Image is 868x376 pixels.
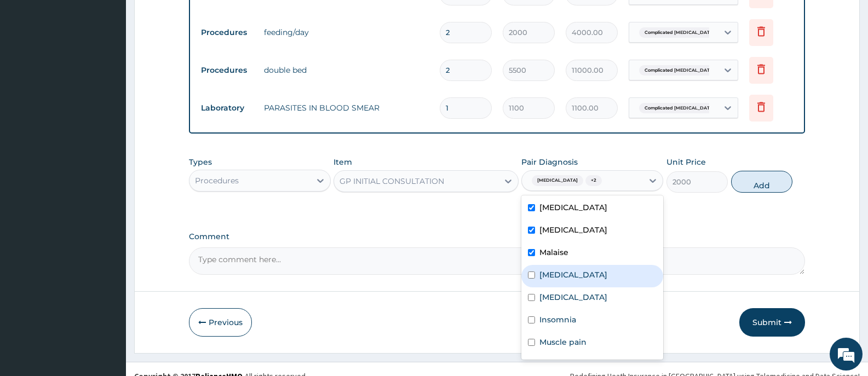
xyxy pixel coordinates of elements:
[258,21,434,43] td: feeding/day
[539,314,576,325] label: Insomnia
[639,103,720,114] span: Complicated [MEDICAL_DATA]
[585,175,602,186] span: + 2
[739,308,805,337] button: Submit
[539,202,607,213] label: [MEDICAL_DATA]
[258,59,434,81] td: double bed
[731,171,792,193] button: Add
[196,60,258,80] td: Procedures
[539,247,568,258] label: Malaise
[539,269,607,280] label: [MEDICAL_DATA]
[532,175,583,186] span: [MEDICAL_DATA]
[20,55,44,82] img: d_794563401_company_1708531726252_794563401
[258,97,434,119] td: PARASITES IN BLOOD SMEAR
[189,232,805,241] label: Comment
[639,65,720,76] span: Complicated [MEDICAL_DATA]
[334,157,352,167] label: Item
[180,5,206,32] div: Minimize live chat window
[196,22,258,43] td: Procedures
[539,224,607,235] label: [MEDICAL_DATA]
[340,176,444,187] div: GP INITIAL CONSULTATION
[666,157,706,167] label: Unit Price
[539,292,607,303] label: [MEDICAL_DATA]
[57,61,184,76] div: Chat with us now
[195,175,239,186] div: Procedures
[521,157,578,167] label: Pair Diagnosis
[539,337,587,348] label: Muscle pain
[5,256,209,294] textarea: Type your message and hit 'Enter'
[189,308,252,337] button: Previous
[189,158,212,167] label: Types
[196,98,258,118] td: Laboratory
[64,116,151,227] span: We're online!
[639,27,720,38] span: Complicated [MEDICAL_DATA]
